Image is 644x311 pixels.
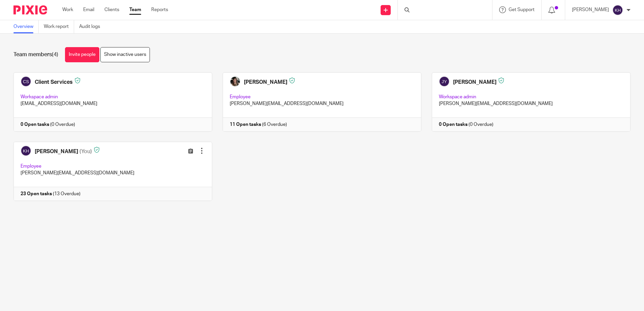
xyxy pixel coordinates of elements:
h1: Team members [13,51,58,58]
a: Work [62,6,73,13]
img: Pixie [13,5,47,14]
span: Get Support [509,7,535,12]
a: Audit logs [79,20,105,33]
a: Show inactive users [100,47,150,62]
a: Team [129,6,141,13]
p: [PERSON_NAME] [572,6,609,13]
a: Work report [44,20,74,33]
span: (4) [52,52,58,57]
img: svg%3E [612,5,623,15]
a: Email [83,6,94,13]
a: Invite people [65,47,99,62]
a: Overview [13,20,39,33]
a: Clients [104,6,119,13]
a: Reports [151,6,168,13]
